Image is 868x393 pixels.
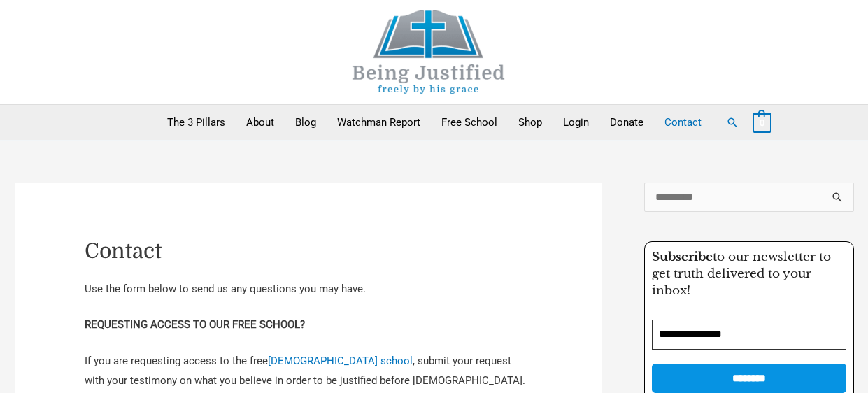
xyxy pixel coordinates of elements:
input: Email Address * [652,320,846,350]
a: Contact [654,105,712,140]
a: Donate [599,105,654,140]
span: 0 [760,117,764,128]
a: Free School [431,105,508,140]
a: Watchman Report [327,105,431,140]
strong: REQUESTING ACCESS TO OUR FREE SCHOOL? [85,318,305,331]
a: Blog [285,105,327,140]
a: Shop [508,105,553,140]
img: Being Justified [324,10,534,94]
h1: Contact [85,238,532,264]
nav: Primary Site Navigation [157,105,712,140]
a: The 3 Pillars [157,105,236,140]
a: About [236,105,285,140]
a: Login [553,105,599,140]
a: Search button [726,116,739,129]
p: Use the form below to send us any questions you may have. [85,280,532,299]
strong: Subscribe [652,250,713,264]
a: View Shopping Cart, empty [753,116,771,129]
a: [DEMOGRAPHIC_DATA] school [268,355,413,367]
span: to our newsletter to get truth delivered to your inbox! [652,250,831,298]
